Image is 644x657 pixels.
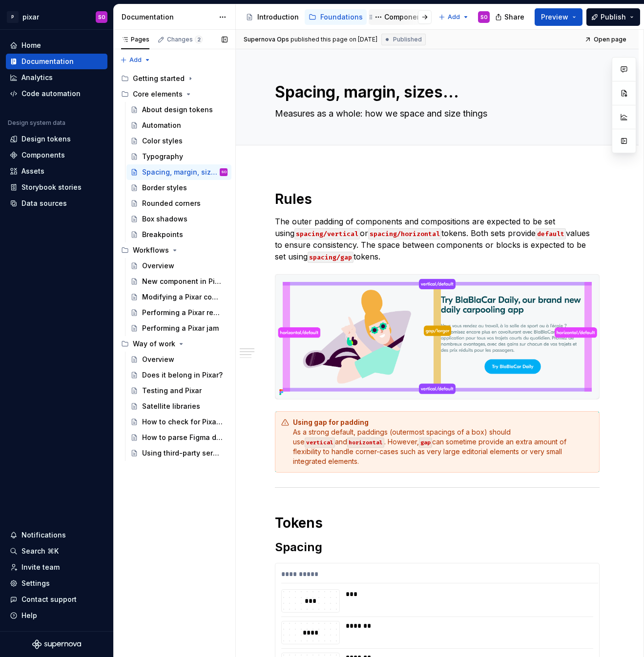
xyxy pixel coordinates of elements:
div: Modifying a Pixar component [142,292,223,302]
div: Performing a Pixar jam [142,323,219,333]
div: Breakpoints [142,230,183,239]
a: Assets [6,163,107,179]
span: 2 [195,36,203,43]
div: Notifications [21,530,66,540]
div: Overview [142,355,174,364]
div: Introduction [257,12,299,22]
div: Design tokens [21,134,71,144]
a: Invite team [6,559,107,575]
button: Preview [535,8,582,26]
div: Overview [142,261,174,271]
div: Core elements [133,89,183,99]
div: Rounded corners [142,199,201,208]
div: Changes [167,36,203,43]
div: About design tokens [142,105,213,115]
div: Workflows [133,245,169,255]
div: Performing a Pixar review [142,308,223,318]
div: New component in Pixar [142,277,223,286]
div: P [7,11,19,23]
h1: Rules [275,190,600,208]
a: Code automation [6,86,107,101]
h2: Spacing [275,539,600,555]
a: Storybook stories [6,179,107,195]
a: Automation [126,118,231,133]
div: Storybook stories [21,182,82,192]
p: The outer padding of components and compositions are expected to be set using or tokens. Both set... [275,216,600,262]
a: Color styles [126,133,231,149]
div: Does it belong in Pixar? [142,370,223,380]
div: Pages [121,36,149,43]
button: PpixarSO [2,6,111,27]
button: Contact support [6,592,107,607]
div: Testing and Pixar [142,386,202,396]
div: Contact support [21,595,77,604]
a: Home [6,38,107,53]
div: Assets [21,166,44,176]
button: Share [490,8,531,26]
code: spacing/vertical [294,228,360,239]
div: SO [480,13,488,21]
div: As a strong default, paddings (outermost spacings of a box) should use and . However, can sometim... [293,418,593,466]
div: Workflows [117,242,231,258]
a: Typography [126,149,231,164]
span: Preview [541,12,568,22]
div: How to parse Figma designs? [142,433,223,442]
textarea: Spacing, margin, sizes... [273,80,598,104]
button: Notifications [6,527,107,543]
span: Add [129,56,142,64]
code: gap [419,438,432,448]
div: pixar [22,12,39,22]
a: Spacing, margin, sizes...SO [126,164,231,180]
a: Components [369,9,432,25]
div: Analytics [21,73,53,82]
a: Components [6,147,107,163]
a: Testing and Pixar [126,383,231,398]
div: Box shadows [142,214,187,224]
span: Publish [601,12,626,22]
a: Performing a Pixar review [126,305,231,320]
button: Publish [586,8,640,26]
a: Box shadows [126,211,231,227]
a: How to parse Figma designs? [126,430,231,445]
div: Help [21,611,37,620]
span: Share [504,12,524,22]
div: Way of work [117,336,231,352]
div: Invite team [21,562,60,572]
img: af73f17c-a4d1-469a-9107-c35ad3e617e5.png [275,275,599,399]
a: Documentation [6,54,107,69]
span: Supernova Ops [244,36,289,43]
button: Add [436,10,472,24]
svg: Supernova Logo [32,639,81,649]
div: Documentation [122,12,214,22]
a: Using third-party services for UI [126,445,231,461]
div: Data sources [21,199,67,208]
a: Border styles [126,180,231,196]
div: Page tree [117,71,231,461]
div: Using third-party services for UI [142,448,223,458]
div: Search ⌘K [21,546,59,556]
div: Code automation [21,89,81,99]
a: Design tokens [6,131,107,147]
a: Rounded corners [126,196,231,211]
a: New component in Pixar [126,274,231,289]
span: Published [393,36,422,43]
div: Components [21,150,65,160]
div: SO [221,167,227,177]
div: Foundations [320,12,363,22]
button: Help [6,608,107,623]
h1: Tokens [275,514,600,532]
span: Open page [594,36,626,43]
span: Add [448,13,460,21]
div: Components [384,12,428,22]
strong: Using gap for padding [293,418,369,426]
div: Color styles [142,136,183,146]
a: Performing a Pixar jam [126,320,231,336]
div: Typography [142,152,183,161]
a: Analytics [6,70,107,85]
code: spacing/horizontal [368,228,441,239]
a: Foundations [305,9,367,25]
div: SO [98,13,105,21]
a: Data sources [6,196,107,211]
div: Way of work [133,339,175,349]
